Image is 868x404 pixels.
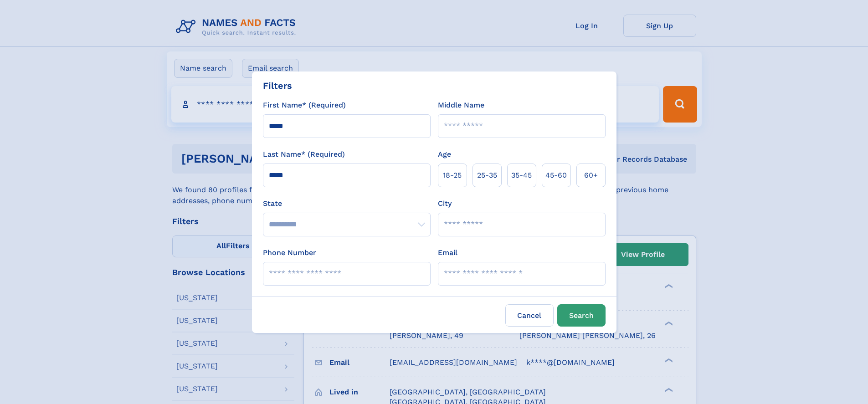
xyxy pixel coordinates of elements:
label: Age [438,149,451,160]
label: Email [438,247,457,258]
label: Phone Number [263,247,316,258]
label: Middle Name [438,100,484,111]
span: 25‑35 [477,170,497,181]
button: Search [557,304,606,327]
label: Cancel [505,304,554,327]
label: State [263,198,431,209]
span: 45‑60 [545,170,567,181]
label: City [438,198,452,209]
div: Filters [263,79,292,92]
label: Last Name* (Required) [263,149,345,160]
span: 60+ [584,170,598,181]
label: First Name* (Required) [263,100,346,111]
span: 18‑25 [443,170,462,181]
span: 35‑45 [511,170,532,181]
